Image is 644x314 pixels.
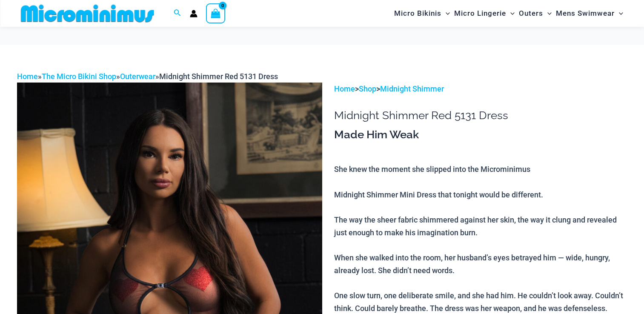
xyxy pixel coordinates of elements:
a: View Shopping Cart, empty [206,3,226,23]
span: Menu Toggle [615,3,623,24]
p: > > [334,83,627,95]
a: Home [334,84,355,93]
a: OutersMenu ToggleMenu Toggle [517,3,554,24]
a: Midnight Shimmer [380,84,444,93]
h1: Midnight Shimmer Red 5131 Dress [334,109,627,122]
h3: Made Him Weak [334,128,627,142]
a: Micro LingerieMenu ToggleMenu Toggle [452,3,517,24]
span: Menu Toggle [441,3,450,24]
span: Mens Swimwear [556,3,615,24]
a: Mens SwimwearMenu ToggleMenu Toggle [554,3,625,24]
nav: Site Navigation [391,1,627,26]
a: Account icon link [190,10,197,17]
span: Midnight Shimmer Red 5131 Dress [159,72,278,81]
a: The Micro Bikini Shop [42,72,116,81]
a: Micro BikinisMenu ToggleMenu Toggle [392,3,452,24]
span: » » » [17,72,278,81]
span: Micro Lingerie [454,3,506,24]
a: Home [17,72,38,81]
a: Search icon link [174,8,181,19]
a: Outerwear [120,72,155,81]
span: Menu Toggle [543,3,552,24]
span: Micro Bikinis [394,3,441,24]
a: Shop [359,84,376,93]
span: Outers [519,3,543,24]
img: MM SHOP LOGO FLAT [17,4,157,23]
span: Menu Toggle [506,3,515,24]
